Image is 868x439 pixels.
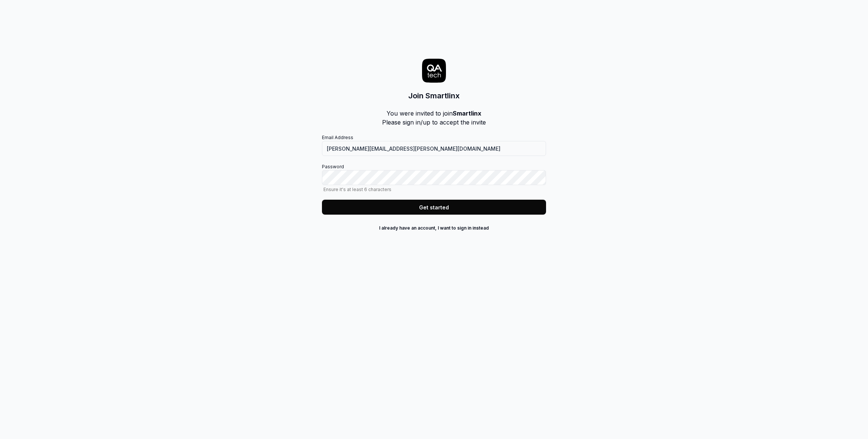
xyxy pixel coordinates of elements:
[322,163,546,192] label: Password
[453,110,481,117] b: Smartlinx
[382,118,486,127] p: Please sign in/up to accept the invite
[322,141,546,156] input: Email Address
[322,134,546,156] label: Email Address
[322,222,546,234] button: I already have an account, I want to sign in instead
[322,170,546,185] input: PasswordEnsure it's at least 6 characters
[322,187,546,192] span: Ensure it's at least 6 characters
[322,200,546,215] button: Get started
[408,90,460,101] h3: Join Smartlinx
[382,109,486,118] p: You were invited to join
